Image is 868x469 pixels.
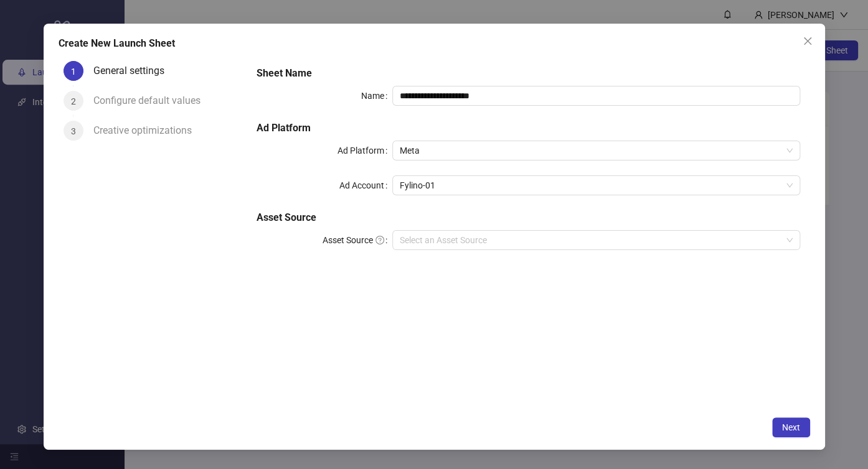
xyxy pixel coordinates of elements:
span: Fylino-01 [400,176,793,195]
span: close [802,36,812,46]
h5: Sheet Name [256,66,800,81]
label: Ad Platform [337,141,392,160]
span: 3 [71,126,76,136]
span: Meta [400,141,793,160]
div: Configure default values [93,91,210,111]
input: Name [392,86,800,106]
span: Next [781,422,800,432]
button: Next [771,417,809,437]
label: Name [361,86,392,106]
h5: Ad Platform [256,121,800,136]
span: 1 [71,66,76,76]
button: Close [797,31,817,51]
div: General settings [93,61,174,81]
span: question-circle [375,236,384,244]
div: Create New Launch Sheet [59,36,810,51]
div: Creative optimizations [93,121,202,141]
h5: Asset Source [256,210,800,225]
label: Asset Source [323,230,392,250]
span: 2 [71,96,76,106]
label: Ad Account [339,175,392,195]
